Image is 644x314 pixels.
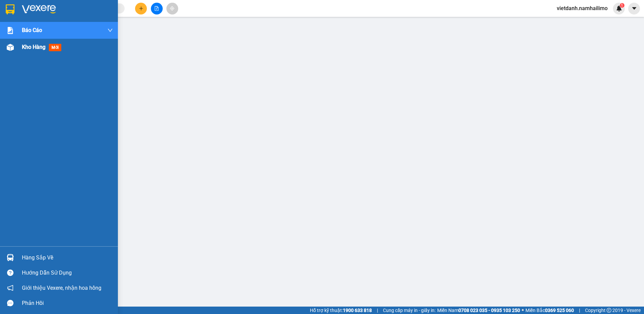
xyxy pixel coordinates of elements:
[437,307,520,314] span: Miền Nam
[135,3,147,14] button: plus
[522,309,524,312] span: ⚪️
[107,28,113,33] span: down
[22,44,45,50] span: Kho hàng
[631,5,637,11] span: caret-down
[607,308,611,313] span: copyright
[551,4,613,12] span: vietdanh.namhailimo
[22,284,101,292] span: Giới thiệu Vexere, nhận hoa hồng
[7,44,14,51] img: warehouse-icon
[628,3,640,14] button: caret-down
[22,268,113,278] div: Hướng dẫn sử dụng
[7,270,13,276] span: question-circle
[170,6,174,11] span: aim
[139,6,143,11] span: plus
[6,4,14,14] img: logo-vxr
[383,307,436,314] span: Cung cấp máy in - giấy in:
[525,307,574,314] span: Miền Bắc
[7,285,13,291] span: notification
[620,3,624,8] sup: 1
[616,5,622,11] img: icon-new-feature
[579,307,580,314] span: |
[154,6,159,11] span: file-add
[151,3,163,14] button: file-add
[7,27,14,34] img: solution-icon
[343,308,372,313] strong: 1900 633 818
[22,26,42,34] span: Báo cáo
[22,298,113,308] div: Phản hồi
[49,44,61,51] span: mới
[22,253,113,263] div: Hàng sắp về
[621,3,623,8] span: 1
[310,307,372,314] span: Hỗ trợ kỹ thuật:
[7,254,14,261] img: warehouse-icon
[545,308,574,313] strong: 0369 525 060
[166,3,178,14] button: aim
[377,307,378,314] span: |
[7,300,13,306] span: message
[458,308,520,313] strong: 0708 023 035 - 0935 103 250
